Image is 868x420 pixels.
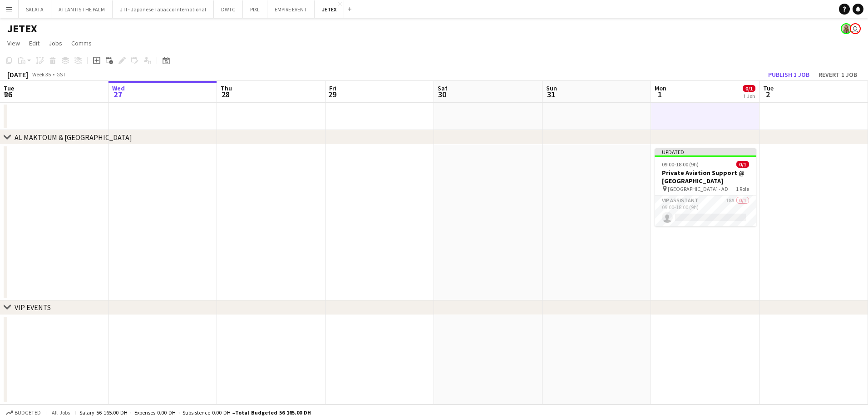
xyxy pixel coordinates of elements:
[764,69,813,80] button: Publish 1 job
[235,409,311,416] span: Total Budgeted 56 165.00 DH
[30,71,53,78] span: Week 35
[815,69,861,80] button: Revert 1 job
[111,89,125,100] span: 27
[655,148,756,226] app-job-card: Updated09:00-18:00 (9h)0/1Private Aviation Support @ [GEOGRAPHIC_DATA] [GEOGRAPHIC_DATA] - AD1 Ro...
[736,161,749,168] span: 0/1
[850,23,861,34] app-user-avatar: Kerem Sungur
[7,22,37,35] h1: JETEX
[267,0,315,18] button: EMPIRE EVENT
[662,161,699,168] span: 09:00-18:00 (9h)
[668,185,728,192] span: [GEOGRAPHIC_DATA] - AD
[15,410,41,416] span: Budgeted
[546,84,557,92] span: Sun
[214,0,243,18] button: DWTC
[50,409,72,416] span: All jobs
[5,408,42,418] button: Budgeted
[112,84,125,92] span: Wed
[545,89,557,100] span: 31
[15,303,51,312] div: VIP EVENTS
[743,85,755,92] span: 0/1
[7,39,20,47] span: View
[762,89,774,100] span: 2
[329,84,336,92] span: Fri
[655,195,756,226] app-card-role: VIP Assistant18A0/109:00-18:00 (9h)
[655,148,756,155] div: Updated
[243,0,267,18] button: PIXL
[328,89,336,100] span: 29
[29,39,39,47] span: Edit
[743,93,755,100] div: 1 Job
[15,133,132,142] div: AL MAKTOUM & [GEOGRAPHIC_DATA]
[71,39,92,47] span: Comms
[221,84,232,92] span: Thu
[25,37,43,49] a: Edit
[79,409,311,416] div: Salary 56 165.00 DH + Expenses 0.00 DH + Subsistence 0.00 DH =
[315,0,344,18] button: JETEX
[49,39,62,47] span: Jobs
[113,0,214,18] button: JTI - Japanese Tabacco International
[763,84,774,92] span: Tue
[51,0,113,18] button: ATLANTIS THE PALM
[736,185,749,192] span: 1 Role
[2,89,14,100] span: 26
[436,89,448,100] span: 30
[19,0,51,18] button: SALATA
[655,84,666,92] span: Mon
[655,169,756,185] h3: Private Aviation Support @ [GEOGRAPHIC_DATA]
[56,71,66,78] div: GST
[653,89,666,100] span: 1
[4,84,14,92] span: Tue
[438,84,448,92] span: Sat
[68,37,95,49] a: Comms
[45,37,66,49] a: Jobs
[219,89,232,100] span: 28
[841,23,852,34] app-user-avatar: Viviane Melatti
[7,70,28,79] div: [DATE]
[4,37,24,49] a: View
